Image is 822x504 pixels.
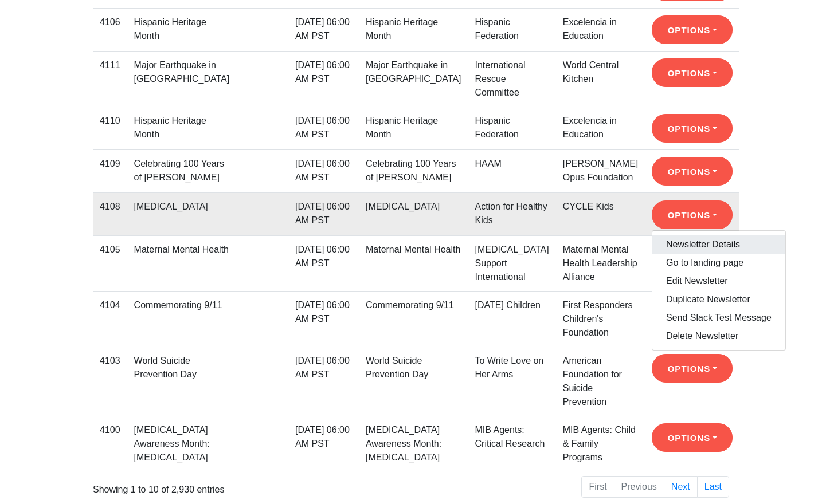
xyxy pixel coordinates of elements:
[93,51,127,107] td: 4111
[127,8,237,51] td: Hispanic Heritage Month
[652,235,785,254] a: Newsletter Details
[563,17,617,41] a: Excelencia in Education
[93,107,127,149] td: 4110
[652,327,785,345] a: Delete Newsletter
[127,346,237,416] td: World Suicide Prevention Day
[93,291,127,346] td: 4104
[475,202,547,225] a: Action for Healthy Kids
[697,476,729,498] a: Last
[652,230,786,351] div: Options
[127,291,237,346] td: Commemorating 9/11
[475,425,545,448] a: MIB Agents: Critical Research
[652,290,785,309] a: Duplicate Newsletter
[475,300,541,310] a: [DATE] Children
[652,423,733,452] button: Options
[93,416,127,471] td: 4100
[127,192,237,235] td: [MEDICAL_DATA]
[563,245,637,282] a: Maternal Mental Health Leadership Alliance
[288,149,359,192] td: [DATE] 06:00 AM PST
[288,51,359,107] td: [DATE] 06:00 AM PST
[93,192,127,235] td: 4108
[288,346,359,416] td: [DATE] 06:00 AM PST
[563,116,617,139] a: Excelencia in Education
[127,416,237,471] td: [MEDICAL_DATA] Awareness Month: [MEDICAL_DATA]
[359,192,468,235] td: [MEDICAL_DATA]
[475,60,526,97] a: International Rescue Committee
[359,149,468,192] td: Celebrating 100 Years of [PERSON_NAME]
[664,476,698,498] a: Next
[359,416,468,471] td: [MEDICAL_DATA] Awareness Month: [MEDICAL_DATA]
[475,159,502,168] a: HAAM
[652,272,785,290] a: Edit Newsletter
[127,107,237,149] td: Hispanic Heritage Month
[288,107,359,149] td: [DATE] 06:00 AM PST
[652,114,733,143] button: Options
[563,60,619,84] a: World Central Kitchen
[288,416,359,471] td: [DATE] 06:00 AM PST
[288,8,359,51] td: [DATE] 06:00 AM PST
[475,245,549,282] a: [MEDICAL_DATA] Support International
[652,200,733,229] button: Options
[93,8,127,51] td: 4106
[288,192,359,235] td: [DATE] 06:00 AM PST
[127,235,237,291] td: Maternal Mental Health
[475,356,544,379] a: To Write Love on Her Arms
[359,51,468,107] td: Major Earthquake in [GEOGRAPHIC_DATA]
[652,309,785,327] a: Send Slack Test Message
[563,159,639,182] a: [PERSON_NAME] Opus Foundation
[652,354,733,383] button: Options
[93,149,127,192] td: 4109
[127,149,237,192] td: Celebrating 100 Years of [PERSON_NAME]
[93,475,348,497] div: Showing 1 to 10 of 2,930 entries
[652,15,733,44] button: Options
[359,291,468,346] td: Commemorating 9/11
[563,300,633,337] a: First Responders Children's Foundation
[93,235,127,291] td: 4105
[652,157,733,186] button: Options
[475,17,519,41] a: Hispanic Federation
[563,425,636,462] a: MIB Agents: Child & Family Programs
[127,51,237,107] td: Major Earthquake in [GEOGRAPHIC_DATA]
[563,356,622,407] a: American Foundation for Suicide Prevention
[359,346,468,416] td: World Suicide Prevention Day
[475,116,519,139] a: Hispanic Federation
[652,254,785,272] a: Go to landing page
[359,8,468,51] td: Hispanic Heritage Month
[359,107,468,149] td: Hispanic Heritage Month
[93,346,127,416] td: 4103
[288,235,359,291] td: [DATE] 06:00 AM PST
[359,235,468,291] td: Maternal Mental Health
[652,58,733,87] button: Options
[563,202,614,211] a: CYCLE Kids
[288,291,359,346] td: [DATE] 06:00 AM PST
